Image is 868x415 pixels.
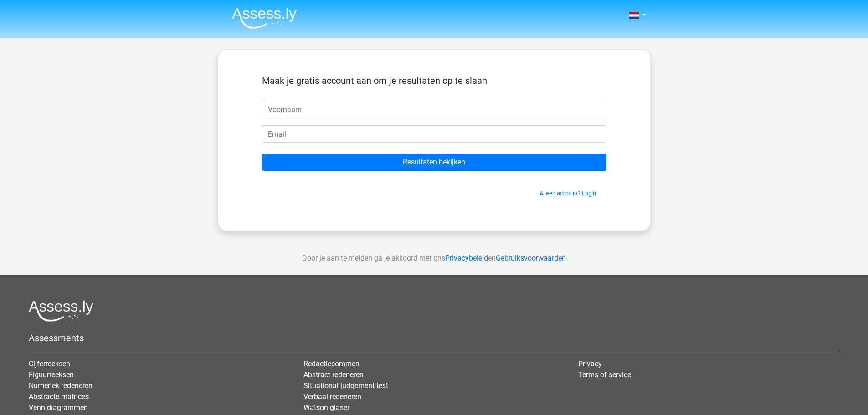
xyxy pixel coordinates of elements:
a: Privacybeleid [445,254,488,262]
a: Venn diagrammen [29,403,88,412]
a: Abstract redeneren [303,370,364,379]
img: Assessly [232,7,297,29]
img: Assessly logo [29,300,93,322]
a: Privacy [578,359,602,368]
a: Cijferreeksen [29,359,70,368]
a: Situational judgement test [303,381,388,390]
h5: Assessments [29,333,839,343]
a: Al een account? Login [539,190,596,197]
a: Watson glaser [303,403,349,412]
a: Abstracte matrices [29,392,89,401]
a: Figuurreeksen [29,370,74,379]
a: Verbaal redeneren [303,392,361,401]
input: Resultaten bekijken [262,154,606,171]
a: Gebruiksvoorwaarden [496,254,566,262]
h5: Maak je gratis account aan om je resultaten op te slaan [262,75,606,86]
a: Terms of service [578,370,631,379]
a: Redactiesommen [303,359,360,368]
input: Email [262,125,606,143]
a: Numeriek redeneren [29,381,92,390]
input: Voornaam [262,101,606,118]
